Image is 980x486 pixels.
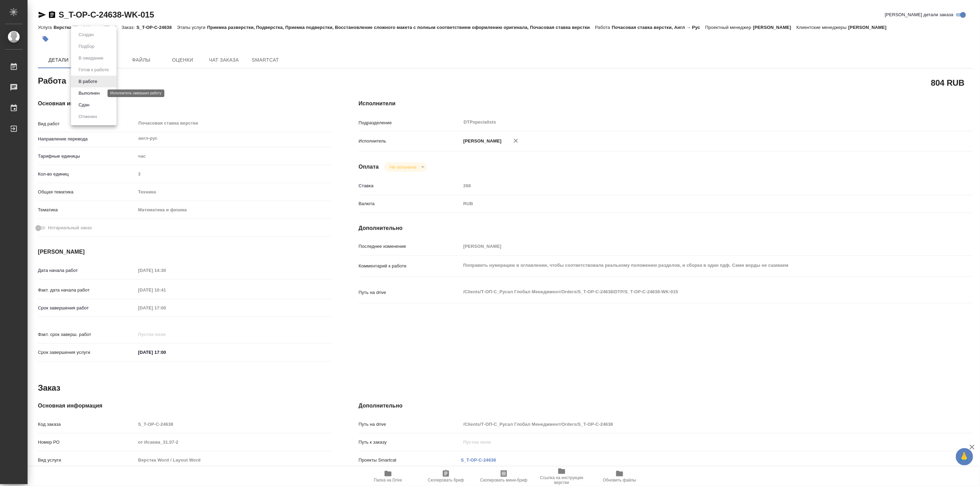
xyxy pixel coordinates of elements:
[76,89,102,97] button: Выполнен
[76,31,96,39] button: Создан
[76,54,105,62] button: В ожидании
[76,101,91,109] button: Сдан
[76,78,99,85] button: В работе
[76,66,111,74] button: Готов к работе
[76,43,96,50] button: Подбор
[76,113,99,120] button: Отменен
